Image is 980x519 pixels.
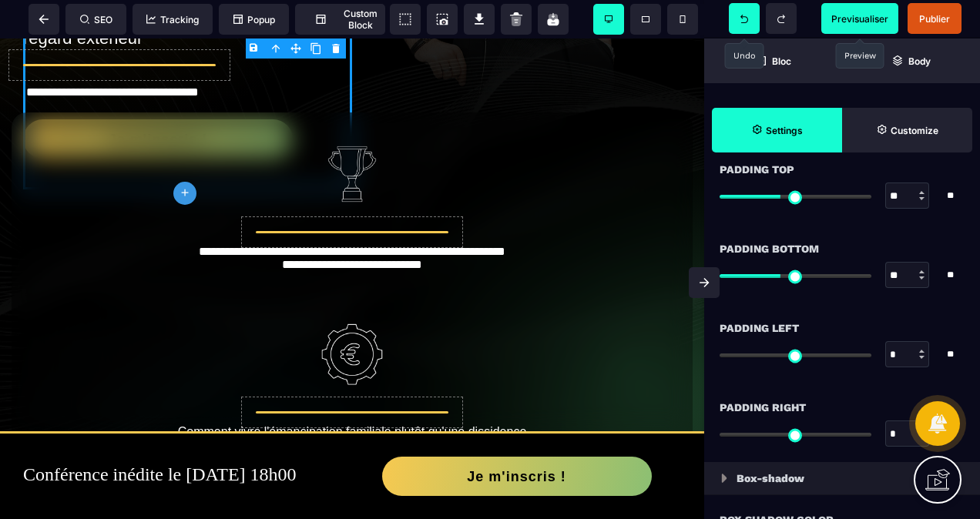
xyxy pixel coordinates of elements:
[831,13,888,25] span: Previsualiser
[80,14,112,25] span: SEO
[766,125,803,136] strong: Settings
[772,55,791,67] strong: Bloc
[54,383,650,404] text: Comment vivre l'émancipation familiale plutôt qu'une dissidence
[842,108,972,152] span: Open Style Manager
[427,4,458,35] span: Screenshot
[721,474,727,483] img: loading
[720,160,794,179] span: Padding Top
[233,14,275,25] span: Popup
[737,469,804,487] p: Box-shadow
[382,418,652,457] button: Je m'inscris !
[842,39,980,83] span: Open Layer Manager
[146,14,199,25] span: Tracking
[303,8,378,31] span: Custom Block
[321,105,383,166] img: 1a93b99cc5de67565db4081e7148b678_cup.png
[821,3,898,34] span: Preview
[919,13,950,25] span: Publier
[712,108,842,152] span: Settings
[908,55,931,67] strong: Body
[390,4,421,35] span: View components
[23,418,352,454] h2: Conférence inédite le [DATE] 18h00
[720,239,819,258] span: Padding Bottom
[720,398,806,417] span: Padding Right
[720,319,799,337] span: Padding Left
[704,39,842,83] span: Open Blocks
[891,125,938,136] strong: Customize
[321,285,383,347] img: 13d99394073da9d40b0c9464849f2b32_mechanical-engineering.png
